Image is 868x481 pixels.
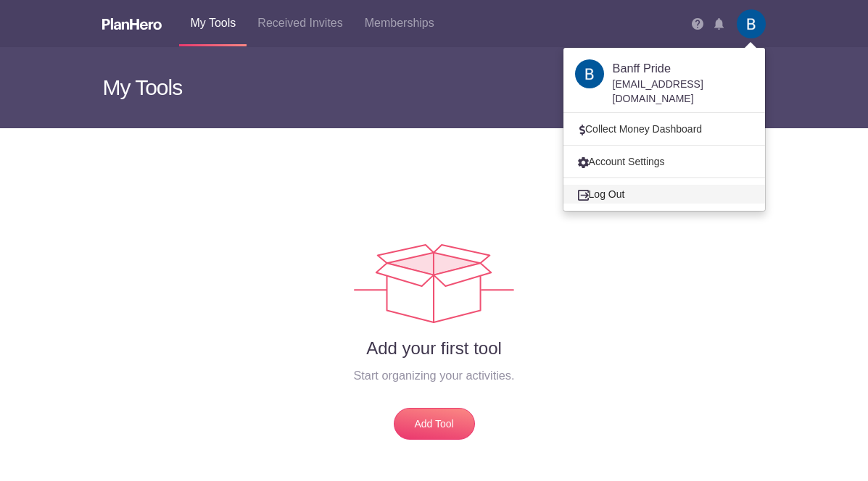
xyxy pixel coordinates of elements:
img: Dollar sign [579,125,585,135]
h2: Add your first tool [103,338,765,359]
div: [EMAIL_ADDRESS][DOMAIN_NAME] [613,77,753,106]
img: Help icon [692,18,703,30]
img: Tools empty [354,244,514,323]
img: Acg8ockaglkltljcbyojstocexuqhikvgllvasdbnqd34a9pjtbv7g s96 c?1760029343 [575,59,604,88]
a: Account Settings [563,152,765,171]
img: Logo white planhero [102,18,162,30]
a: Collect Money Dashboard [563,120,765,138]
img: Acg8ockaglkltljcbyojstocexuqhikvgllvasdbnqd34a9pjtbv7g s96 c?1760029343 [737,9,766,38]
img: Logout [578,190,589,201]
h4: Start organizing your activities. [103,367,765,384]
a: Add Tool [394,408,475,440]
h4: Banff Pride [613,59,753,77]
h3: My Tools [102,47,423,128]
img: Notifications [714,18,724,30]
a: Log Out [563,185,765,204]
img: Account settings [578,157,589,168]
